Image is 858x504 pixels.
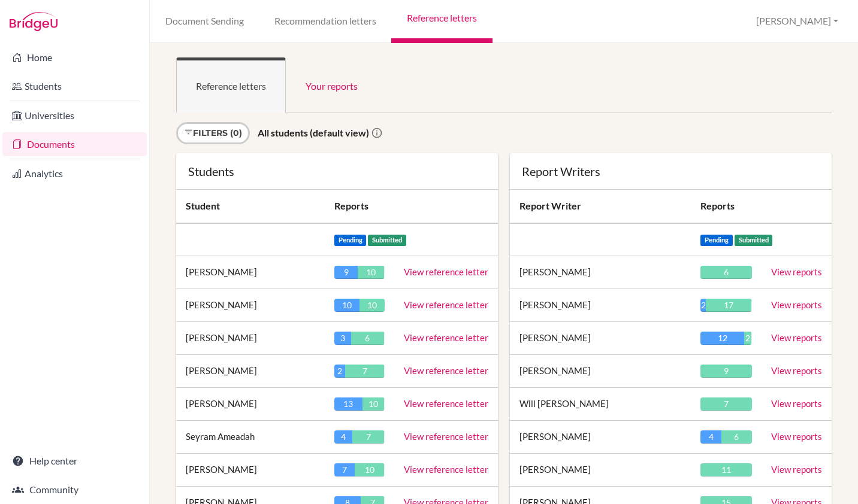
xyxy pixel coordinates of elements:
a: Analytics [2,162,147,186]
div: 10 [358,266,384,279]
a: Community [2,478,147,502]
td: [PERSON_NAME] [510,256,691,289]
div: 3 [334,332,351,345]
td: Will [PERSON_NAME] [510,388,691,421]
td: [PERSON_NAME] [176,388,325,421]
div: 2 [334,365,346,378]
a: View reports [771,365,822,376]
td: [PERSON_NAME] [176,256,325,289]
div: 7 [352,430,384,444]
a: View reference letter [404,266,488,277]
a: View reports [771,266,822,277]
td: [PERSON_NAME] [510,454,691,487]
div: 4 [700,430,721,444]
a: Universities [2,104,147,127]
div: 6 [700,266,752,279]
div: 6 [351,332,385,345]
div: Report Writers [522,165,820,177]
div: 10 [355,463,384,476]
div: 9 [700,365,752,378]
div: 7 [334,463,355,476]
a: Your reports [286,57,377,113]
span: Pending [700,235,733,246]
a: View reference letter [404,398,488,409]
a: View reference letter [404,431,488,442]
div: 10 [362,397,384,411]
td: [PERSON_NAME] [510,355,691,388]
div: 13 [334,397,362,411]
button: [PERSON_NAME] [751,10,844,32]
td: [PERSON_NAME] [510,322,691,355]
div: 9 [334,266,358,279]
div: 6 [721,430,752,444]
span: Submitted [735,235,773,246]
img: Bridge-U [10,12,58,31]
div: 12 [700,332,744,345]
th: Reports [325,190,498,223]
th: Report Writer [510,190,691,223]
a: Reference letters [176,57,286,113]
span: Submitted [368,235,406,246]
td: Seyram Ameadah [176,421,325,454]
a: View reference letter [404,464,488,475]
a: View reference letter [404,332,488,343]
div: 17 [706,299,751,312]
strong: All students (default view) [258,127,369,138]
div: 7 [345,365,384,378]
a: View reports [771,431,822,442]
div: 2 [744,332,751,345]
a: View reports [771,464,822,475]
div: 4 [334,430,352,444]
span: Pending [334,235,367,246]
a: Help center [2,449,147,473]
a: View reports [771,398,822,409]
div: 10 [359,299,385,312]
th: Student [176,190,325,223]
td: [PERSON_NAME] [510,289,691,322]
a: View reports [771,299,822,310]
div: 10 [334,299,359,312]
div: 7 [700,397,752,411]
a: Home [2,45,147,69]
th: Reports [691,190,762,223]
a: View reports [771,332,822,343]
td: [PERSON_NAME] [176,355,325,388]
div: 2 [700,299,706,312]
a: Students [2,74,147,98]
a: View reference letter [404,299,488,310]
td: [PERSON_NAME] [176,322,325,355]
td: [PERSON_NAME] [510,421,691,454]
a: View reference letter [404,365,488,376]
a: Filters (0) [176,122,250,144]
a: Documents [2,132,147,156]
td: [PERSON_NAME] [176,454,325,487]
div: Students [188,165,486,177]
td: [PERSON_NAME] [176,289,325,322]
div: 11 [700,463,752,476]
